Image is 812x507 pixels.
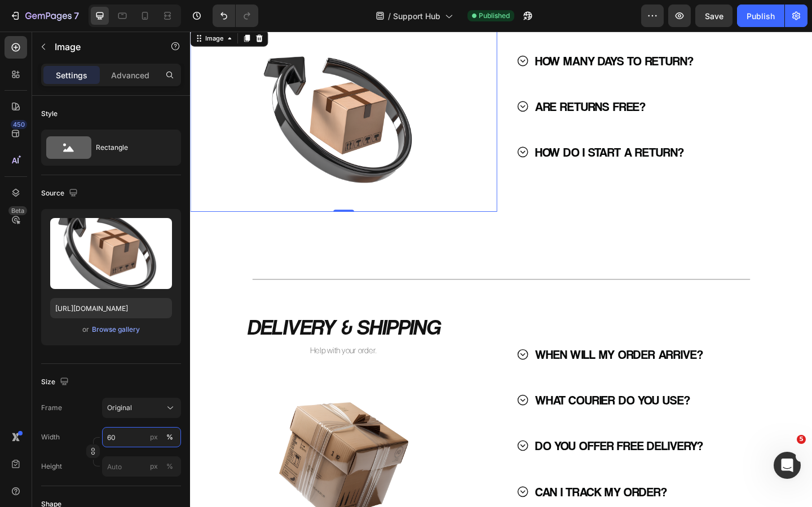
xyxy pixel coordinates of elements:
[388,10,391,22] span: /
[41,375,71,390] div: Size
[41,109,58,119] div: Style
[8,206,27,215] div: Beta
[82,323,89,336] span: or
[163,430,176,444] button: px
[11,120,27,129] div: 450
[14,2,38,12] div: Image
[375,438,558,462] p: DO YOU OFFER FREE DELIVERY?
[41,403,62,413] label: Frame
[111,69,149,81] p: Advanced
[41,461,62,472] label: Height
[737,5,784,27] button: Publish
[50,218,172,289] img: preview-image
[213,5,258,27] div: Undo/Redo
[107,403,132,413] span: Original
[705,11,723,21] span: Save
[102,456,181,477] input: px%
[375,20,548,44] p: HOW MANY DAYS TO RETURN?
[150,432,158,442] div: px
[1,339,333,355] p: Help with your order.
[41,186,80,201] div: Source
[163,460,176,473] button: px
[102,427,181,447] input: px%
[147,430,161,444] button: %
[92,324,140,335] div: Browse gallery
[190,32,812,507] iframe: Design area
[393,10,440,22] span: Support Hub
[5,5,84,27] button: 7
[55,40,151,54] p: Image
[147,460,161,473] button: %
[50,298,172,318] input: https://example.com/image.jpg
[102,398,181,418] button: Original
[91,324,140,335] button: Browse gallery
[695,5,732,27] button: Save
[375,119,537,143] p: HOW DO I START A RETURN?
[56,69,87,81] p: Settings
[375,339,558,363] p: WHEN WILL MY ORDER ARRIVE?
[96,135,165,161] div: Rectangle
[74,9,79,23] p: 7
[375,69,496,94] p: ARE RETURNS FREE?
[479,11,510,21] span: Published
[797,435,806,444] span: 5
[41,432,60,442] label: Width
[375,389,544,413] p: WHAT COURIER DO YOU USE?
[747,10,775,22] div: Publish
[166,461,173,472] div: %
[774,452,801,479] iframe: Intercom live chat
[166,432,173,442] div: %
[150,461,158,472] div: px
